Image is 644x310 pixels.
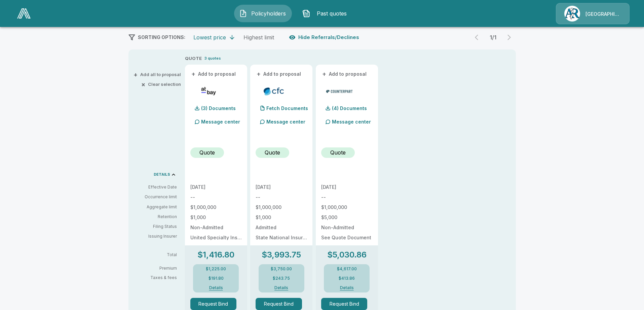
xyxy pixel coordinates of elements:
p: $1,000 [190,215,242,220]
p: Quote [199,148,215,157]
p: $5,030.86 [327,251,367,259]
p: Occurrence limit [134,194,177,200]
span: Past quotes [313,9,350,18]
button: Details [333,286,360,290]
button: Request Bind [321,298,368,310]
p: $4,617.00 [337,267,357,271]
p: Admitted [256,225,307,230]
p: $5,000 [321,215,373,220]
p: Quote [265,148,280,157]
p: $191.80 [209,276,224,280]
p: [DATE] [256,185,307,190]
p: Fetch Documents [266,106,308,111]
p: $413.86 [339,276,355,280]
p: $243.75 [273,276,290,280]
p: -- [256,195,307,200]
p: [DATE] [190,185,242,190]
p: Issuing Insurer [134,233,177,239]
button: Request Bind [190,298,237,310]
p: Retention [134,214,177,220]
button: ×Clear selection [143,82,181,87]
span: Request Bind [190,298,242,310]
span: + [191,72,195,76]
span: + [322,72,326,76]
button: Details [202,286,229,290]
span: + [257,72,261,76]
button: Request Bind [256,298,302,310]
p: Non-Admitted [190,225,242,230]
span: SORTING OPTIONS: [138,34,185,40]
img: Policyholders Icon [239,9,247,18]
p: $1,000,000 [321,205,373,210]
p: DETAILS [154,173,170,176]
p: $1,000,000 [256,205,307,210]
img: AA Logo [17,8,31,19]
div: Highest limit [243,34,274,41]
span: Policyholders [250,9,287,18]
p: See Quote Document [321,235,373,240]
p: Message center [332,118,371,125]
p: -- [190,195,242,200]
button: +Add to proposal [321,70,368,78]
button: Hide Referrals/Declines [288,31,362,44]
button: Past quotes IconPast quotes [297,5,355,22]
p: Effective Date [134,184,177,190]
img: atbaympl [193,86,224,96]
p: Taxes & fees [134,276,182,280]
p: (4) Documents [332,106,367,111]
img: counterpartmpl [324,86,355,96]
p: 1 / 1 [486,35,500,40]
p: $1,225.00 [206,267,226,271]
p: Quote [330,148,346,157]
p: Total [134,253,182,257]
p: Message center [266,118,305,125]
p: $1,000 [256,215,307,220]
p: $1,000,000 [190,205,242,210]
p: $3,993.75 [262,251,301,259]
span: Request Bind [321,298,373,310]
p: Filing Status [134,223,177,230]
p: (3) Documents [201,106,236,111]
button: +Add to proposal [256,70,303,78]
button: +Add all to proposal [135,72,181,77]
button: Policyholders IconPolicyholders [234,5,292,22]
p: Premium [134,266,182,270]
img: cfcmpl [258,86,290,96]
button: Details [268,286,295,290]
p: State National Insurance Company Inc. [256,235,307,240]
p: 3 quotes [204,56,221,61]
div: Lowest price [193,34,226,41]
p: [DATE] [321,185,373,190]
p: Non-Admitted [321,225,373,230]
p: $3,750.00 [271,267,292,271]
p: United Specialty Insurance Company [190,235,242,240]
p: -- [321,195,373,200]
span: Request Bind [256,298,307,310]
img: Past quotes Icon [302,9,310,18]
p: QUOTE [185,55,202,62]
p: Message center [201,118,240,125]
p: Aggregate limit [134,204,177,210]
button: +Add to proposal [190,70,237,78]
p: $1,416.80 [197,251,234,259]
